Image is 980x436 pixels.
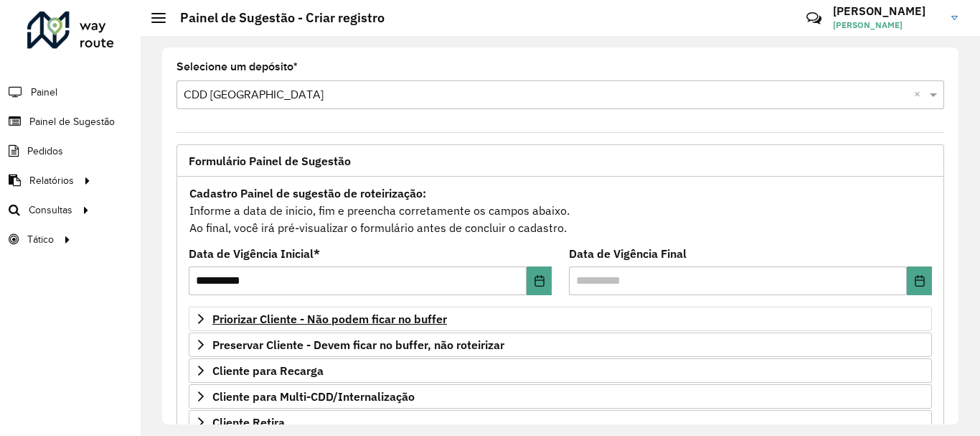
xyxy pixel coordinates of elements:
label: Data de Vigência Inicial [189,245,320,262]
h3: [PERSON_NAME] [833,4,941,18]
h2: Painel de Sugestão - Criar registro [166,10,385,26]
span: Painel de Sugestão [29,114,115,129]
a: Cliente Retira [189,410,932,435]
span: Relatórios [29,173,74,188]
a: Cliente para Recarga [189,358,932,383]
a: Cliente para Multi-CDD/Internalização [189,384,932,409]
span: Consultas [29,203,72,218]
span: Clear all [914,86,926,103]
span: [PERSON_NAME] [833,19,941,32]
span: Painel [31,85,57,100]
a: Preservar Cliente - Devem ficar no buffer, não roteirizar [189,333,932,357]
label: Data de Vigência Final [569,245,687,262]
span: Tático [27,232,54,247]
span: Cliente Retira [212,417,285,428]
span: Cliente para Multi-CDD/Internalização [212,391,415,402]
div: Informe a data de inicio, fim e preencha corretamente os campos abaixo. Ao final, você irá pré-vi... [189,184,932,237]
span: Priorizar Cliente - Não podem ficar no buffer [212,313,447,325]
span: Cliente para Recarga [212,365,324,376]
button: Choose Date [907,266,932,295]
span: Pedidos [27,144,63,159]
label: Selecione um depósito [176,58,298,75]
a: Contato Rápido [798,3,829,34]
span: Formulário Painel de Sugestão [189,155,351,167]
strong: Cadastro Painel de sugestão de roteirização: [189,186,426,200]
a: Priorizar Cliente - Não podem ficar no buffer [189,307,932,331]
span: Preservar Cliente - Devem ficar no buffer, não roteirizar [212,339,504,351]
button: Choose Date [527,266,552,295]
